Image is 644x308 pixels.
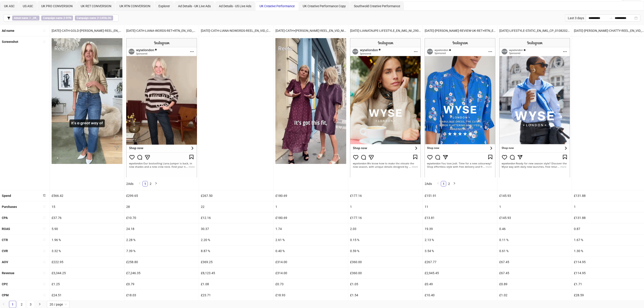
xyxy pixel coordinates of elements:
[441,181,446,186] a: 1
[303,4,346,8] span: UK Creative Performance Copy
[50,268,124,278] div: £3,344.25
[423,290,497,301] div: £10.40
[275,38,346,164] img: Screenshot 120229918285570055
[565,14,586,22] div: Last 3 days
[423,190,497,201] div: £151.91
[497,234,572,245] div: 0.11 %
[423,279,497,290] div: £0.49
[348,25,423,36] div: [DATE]-LIANATAUPE-LIFESTYLE_EN_IMG_NI_29082025_F_CC_SC24_USP11_NEWSEASON
[124,201,199,212] div: 28
[43,283,46,286] span: sort-ascending
[499,38,570,177] img: Screenshot 120229434584320055
[43,227,46,230] span: sort-ascending
[43,249,46,253] span: sort-ascending
[348,201,423,212] div: 1
[124,279,199,290] div: £0.79
[274,212,348,223] div: £180.69
[27,301,34,308] a: 3
[274,190,348,201] div: £180.69
[36,301,43,308] button: right
[497,246,572,256] div: 0.61 %
[2,205,17,209] b: Purchases
[348,212,423,223] div: £177.16
[2,238,8,242] b: CTR
[43,194,46,197] span: sort-descending
[274,201,348,212] div: 1
[43,16,62,20] b: Campaign name
[199,246,273,256] div: 8.87 %
[452,181,457,186] button: right
[43,260,46,264] span: sort-ascending
[199,279,273,290] div: £1.08
[119,4,150,8] span: UK RTN CONVERSION
[50,290,124,301] div: £24.51
[348,223,423,234] div: 2.03
[425,182,432,186] span: 2 Ads
[50,223,124,234] div: 5.90
[497,190,572,201] div: £145.93
[43,294,46,297] span: sort-ascending
[348,257,423,267] div: £360.00
[124,246,199,256] div: 7.39 %
[148,181,153,186] li: 2
[4,4,15,8] span: UK ASC
[453,182,456,185] span: right
[259,4,295,8] span: UK Creative Performance
[441,181,446,186] li: 1
[2,303,5,306] span: left
[423,246,497,256] div: 3.54 %
[124,257,199,267] div: £258.80
[137,181,142,186] button: left
[178,4,211,8] span: Ad Details - UK Live Ads
[12,16,39,21] span: ∋
[50,190,124,201] div: £566.42
[126,182,133,186] span: 2 Ads
[274,257,348,267] div: £314.00
[199,290,273,301] div: £23.71
[50,246,124,256] div: 3.32 %
[199,190,273,201] div: £267.50
[158,4,170,8] span: Explorer
[47,301,70,308] div: Page Size
[148,181,153,186] a: 2
[437,182,440,185] span: left
[43,216,46,219] span: sort-ascending
[124,234,199,245] div: 2.28 %
[199,234,273,245] div: 2.20 %
[274,246,348,256] div: 0.40 %
[41,4,73,8] span: UK PRO CONVERSION
[423,212,497,223] div: £13.81
[142,181,148,186] li: 1
[423,257,497,267] div: £267.77
[423,25,497,36] div: [DATE]-[PERSON_NAME]-REVIEW-UK-RET+RTN_EN_IMG_CP_28072025_F_CC_SC9_None_NEWSEASON
[425,38,495,177] img: Screenshot 120229144388990055
[50,212,124,223] div: £37.76
[2,249,8,253] b: CVR
[497,223,572,234] div: 0.46
[423,201,497,212] div: 11
[18,301,25,308] li: 2
[7,16,10,20] span: filter
[2,293,9,297] b: CPM
[423,223,497,234] div: 19.39
[75,16,113,21] span: ∌
[138,182,141,185] span: left
[124,25,199,36] div: [DATE]-CATH-LIANA-WORDS-RET+RTN_EN_VID_CP_20082025_F_CC_SC7_USP4_LOFI
[423,268,497,278] div: £2,945.45
[143,181,148,186] a: 1
[348,279,423,290] div: £1.05
[124,290,199,301] div: £18.03
[274,25,348,36] div: [DATE]-CATH+[PERSON_NAME]-REEL_EN_VID_NI_12082025_F_CC_SC13_USP7_ECOM
[274,279,348,290] div: £0.73
[50,25,124,36] div: [DATE]-CATH-GOLD-[PERSON_NAME]-REEL_EN_VID_CP_28072025_F_CC_SC13_None_NEWSEASON
[66,16,71,20] b: RTN
[2,282,8,286] b: CPC
[43,40,46,43] span: sort-ascending
[2,271,14,275] b: Revenue
[124,190,199,201] div: £299.65
[350,38,421,177] img: Screenshot 120231369900170055
[2,194,11,198] b: Spend
[124,268,199,278] div: £7,246.35
[497,201,572,212] div: 1
[348,234,423,245] div: 0.15 %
